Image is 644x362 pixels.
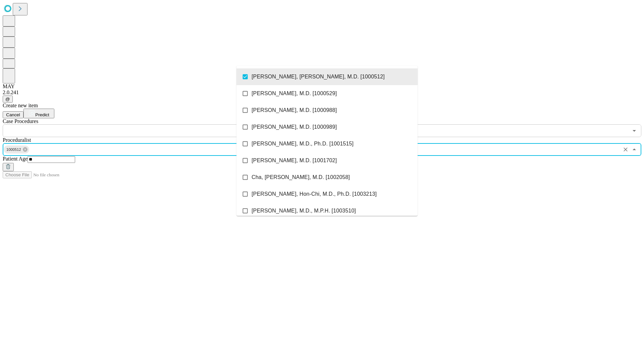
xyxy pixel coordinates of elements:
[3,137,31,143] span: Proceduralist
[3,83,641,89] div: MAY
[252,173,350,181] span: Cha, [PERSON_NAME], M.D. [1002058]
[630,145,639,154] button: Close
[3,118,38,124] span: Scheduled Procedure
[3,103,38,108] span: Create new item
[252,190,377,198] span: [PERSON_NAME], Hon-Chi, M.D., Ph.D. [1003213]
[252,106,337,114] span: [PERSON_NAME], M.D. [1000988]
[252,89,337,98] span: [PERSON_NAME], M.D. [1000529]
[4,145,29,154] div: 1000512
[252,123,337,131] span: [PERSON_NAME], M.D. [1000989]
[3,111,23,118] button: Cancel
[4,146,24,154] span: 1000512
[252,157,337,165] span: [PERSON_NAME], M.D. [1001702]
[3,156,28,162] span: Patient Age
[5,97,10,102] span: @
[35,112,49,117] span: Predict
[252,73,385,81] span: [PERSON_NAME], [PERSON_NAME], M.D. [1000512]
[630,126,639,135] button: Open
[6,112,20,117] span: Cancel
[252,140,354,148] span: [PERSON_NAME], M.D., Ph.D. [1001515]
[3,96,13,103] button: @
[252,207,356,215] span: [PERSON_NAME], M.D., M.P.H. [1003510]
[23,109,54,118] button: Predict
[3,89,641,96] div: 2.0.241
[621,145,630,154] button: Clear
